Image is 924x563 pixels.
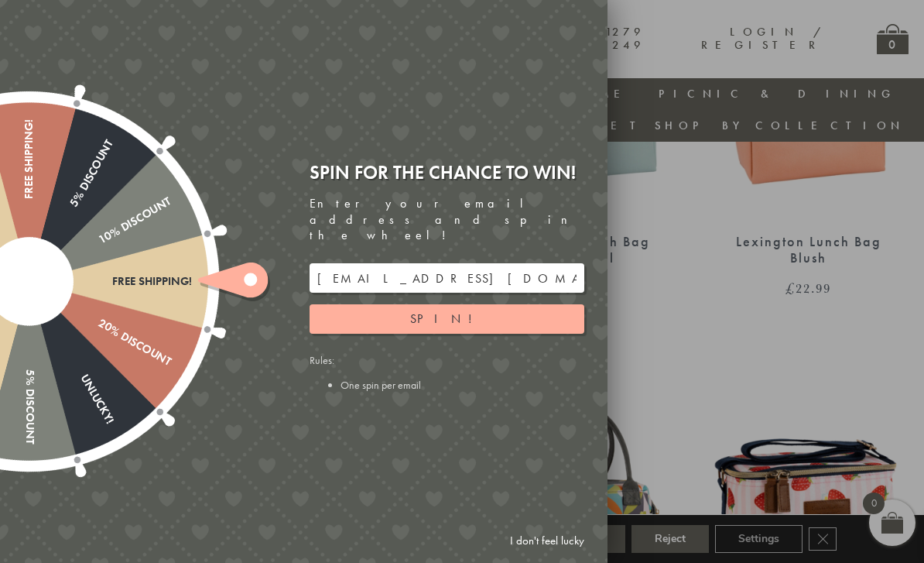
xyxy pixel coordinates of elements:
[23,137,116,284] div: 5% Discount
[310,160,584,184] div: Spin for the chance to win!
[26,276,173,369] div: 20% Discount
[23,278,116,425] div: Unlucky!
[22,282,36,445] div: 5% Discount
[310,196,584,244] div: Enter your email address and spin the wheel!
[310,263,584,293] input: Your email
[310,304,584,334] button: Spin!
[26,194,173,287] div: 10% Discount
[310,353,584,392] div: Rules:
[22,119,36,282] div: Free shipping!
[410,311,484,327] span: Spin!
[502,527,592,555] a: I don't feel lucky
[29,275,192,288] div: Free shipping!
[341,378,584,392] li: One spin per email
